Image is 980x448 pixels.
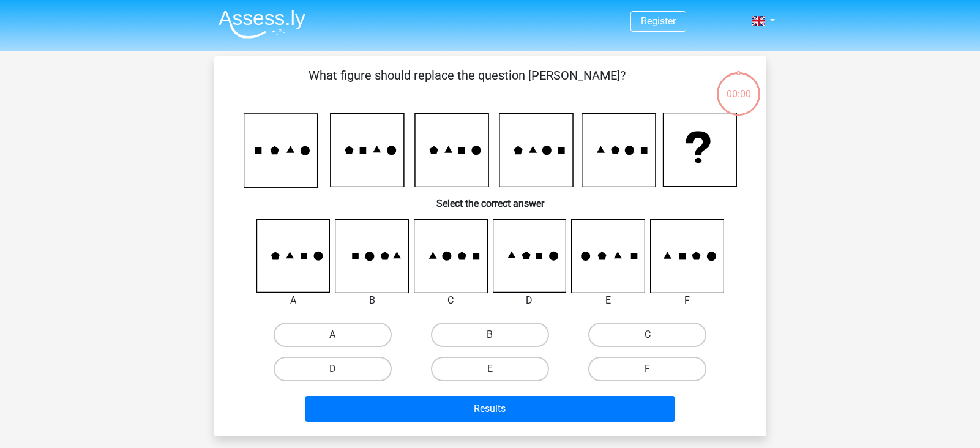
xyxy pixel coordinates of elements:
label: A [274,323,392,347]
div: B [326,293,418,308]
a: Register [641,15,676,27]
div: F [641,293,733,308]
p: What figure should replace the question [PERSON_NAME]? [234,66,701,103]
div: E [562,293,654,308]
div: 00:00 [716,71,761,102]
label: B [431,323,549,347]
img: Assessly [219,10,305,39]
h6: Select the correct answer [234,188,747,209]
div: D [484,293,576,308]
label: F [588,357,706,381]
label: E [431,357,549,381]
div: C [405,293,497,308]
label: D [274,357,392,381]
label: C [588,323,706,347]
button: Results [305,396,675,422]
div: A [247,293,340,308]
